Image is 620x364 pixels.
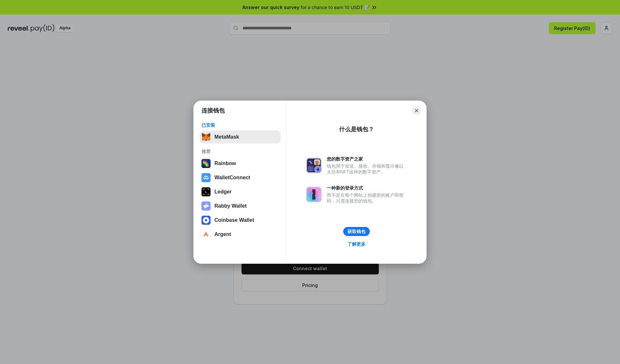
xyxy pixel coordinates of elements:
[201,122,279,128] div: 已安装
[201,159,211,168] img: svg+xml,%3Csvg%20width%3D%22120%22%20height%3D%22120%22%20viewBox%3D%220%200%20120%20120%22%20fil...
[347,229,366,234] div: 获取钱包
[214,161,236,166] div: Rainbow
[201,173,211,182] img: svg+xml,%3Csvg%20width%3D%2228%22%20height%3D%2228%22%20viewBox%3D%220%200%2028%2028%22%20fill%3D...
[214,189,232,195] div: Ledger
[214,217,254,223] div: Coinbase Wallet
[344,240,369,248] a: 了解更多
[201,149,279,154] div: 推荐
[327,192,407,204] div: 而不是在每个网站上创建新的账户和密码，只需连接您的钱包。
[201,202,211,211] img: svg+xml,%3Csvg%20xmlns%3D%22http%3A%2F%2Fwww.w3.org%2F2000%2Fsvg%22%20fill%3D%22none%22%20viewBox...
[214,203,247,209] div: Rabby Wallet
[200,228,281,241] button: Argent
[327,156,407,162] div: 您的数字资产之家
[327,185,407,191] div: 一种新的登录方式
[412,106,421,115] button: Close
[200,200,281,212] button: Rabby Wallet
[214,175,250,181] div: WalletConnect
[306,158,322,173] img: svg+xml,%3Csvg%20xmlns%3D%22http%3A%2F%2Fwww.w3.org%2F2000%2Fsvg%22%20fill%3D%22none%22%20viewBox...
[200,131,281,143] button: MetaMask
[306,187,322,202] img: svg+xml,%3Csvg%20xmlns%3D%22http%3A%2F%2Fwww.w3.org%2F2000%2Fsvg%22%20fill%3D%22none%22%20viewBox...
[201,216,211,225] img: svg+xml,%3Csvg%20width%3D%2228%22%20height%3D%2228%22%20viewBox%3D%220%200%2028%2028%22%20fill%3D...
[201,187,211,196] img: svg+xml,%3Csvg%20xmlns%3D%22http%3A%2F%2Fwww.w3.org%2F2000%2Fsvg%22%20width%3D%2228%22%20height%3...
[339,125,374,133] div: 什么是钱包？
[200,171,281,184] button: WalletConnect
[200,157,281,170] button: Rainbow
[214,134,239,140] div: MetaMask
[201,107,225,114] h1: 连接钱包
[347,241,366,247] div: 了解更多
[201,133,211,142] img: svg+xml,%3Csvg%20fill%3D%22none%22%20height%3D%2233%22%20viewBox%3D%220%200%2035%2033%22%20width%...
[214,231,231,237] div: Argent
[201,230,211,239] img: svg+xml,%3Csvg%20width%3D%2228%22%20height%3D%2228%22%20viewBox%3D%220%200%2028%2028%22%20fill%3D...
[327,163,407,175] div: 钱包用于发送、接收、存储和显示像以太坊和NFT这样的数字资产。
[343,227,370,236] button: 获取钱包
[200,185,281,198] button: Ledger
[200,214,281,227] button: Coinbase Wallet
